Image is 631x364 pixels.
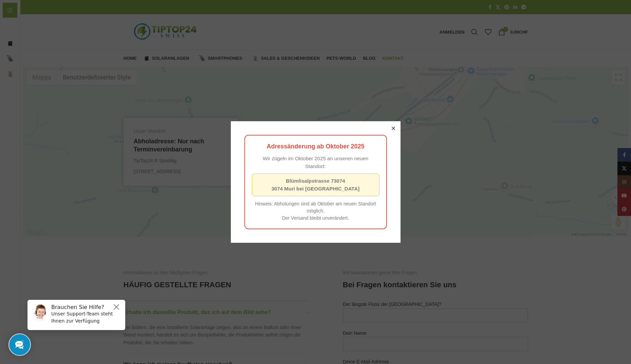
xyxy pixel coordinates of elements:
p: Hinweis: Abholungen sind ab Oktober am neuen Standort möglich. Der Versand bleibt unverändert. [252,200,379,222]
p: Unser Support-Team steht Ihnen zur Verfügung [29,16,99,30]
h3: Adressänderung ab Oktober 2025 [252,142,379,151]
button: Close [90,8,98,17]
p: Wir zügeln im Oktober 2025 an unseren neuen Standort: [252,155,379,170]
h6: Brauchen Sie Hilfe? [29,10,99,16]
strong: Blümlisalpstrasse 73074 3074 Muri bei [GEOGRAPHIC_DATA] [272,178,359,192]
img: Customer service [10,10,26,26]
